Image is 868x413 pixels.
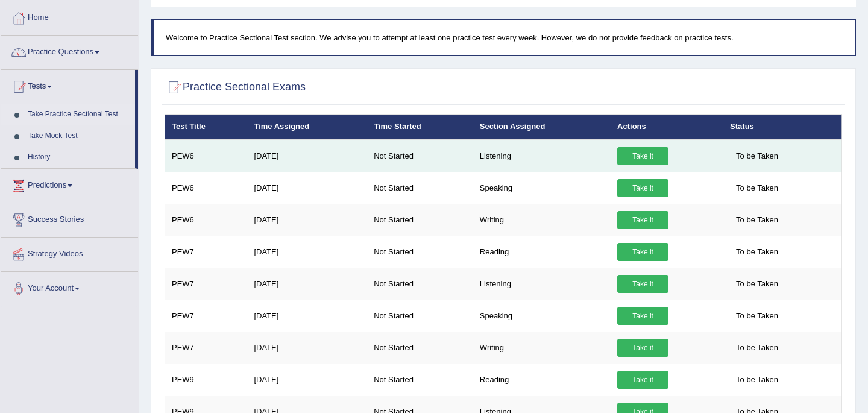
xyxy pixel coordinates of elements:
[617,211,668,229] a: Take it
[617,371,668,389] a: Take it
[473,236,611,268] td: Reading
[730,179,784,197] span: To be Taken
[247,204,367,236] td: [DATE]
[730,371,784,389] span: To be Taken
[247,115,367,140] th: Time Assigned
[730,147,784,165] span: To be Taken
[367,268,473,300] td: Not Started
[617,307,668,325] a: Take it
[22,104,135,125] a: Take Practice Sectional Test
[473,268,611,300] td: Listening
[247,140,367,172] td: [DATE]
[473,364,611,396] td: Reading
[247,364,367,396] td: [DATE]
[617,179,668,197] a: Take it
[165,204,248,236] td: PEW6
[165,332,248,364] td: PEW7
[165,78,306,96] h2: Practice Sectional Exams
[22,147,135,168] a: History
[1,169,138,199] a: Predictions
[367,172,473,204] td: Not Started
[166,32,843,43] p: Welcome to Practice Sectional Test section. We advise you to attempt at least one practice test e...
[617,243,668,261] a: Take it
[367,364,473,396] td: Not Started
[1,36,138,66] a: Practice Questions
[730,243,784,261] span: To be Taken
[730,307,784,325] span: To be Taken
[617,147,668,165] a: Take it
[617,339,668,357] a: Take it
[367,300,473,332] td: Not Started
[165,268,248,300] td: PEW7
[1,272,138,302] a: Your Account
[247,172,367,204] td: [DATE]
[165,172,248,204] td: PEW6
[730,275,784,293] span: To be Taken
[165,115,248,140] th: Test Title
[617,275,668,293] a: Take it
[22,125,135,147] a: Take Mock Test
[473,300,611,332] td: Speaking
[165,300,248,332] td: PEW7
[247,332,367,364] td: [DATE]
[723,115,841,140] th: Status
[367,332,473,364] td: Not Started
[247,236,367,268] td: [DATE]
[165,364,248,396] td: PEW9
[1,1,138,31] a: Home
[473,140,611,172] td: Listening
[611,115,723,140] th: Actions
[165,236,248,268] td: PEW7
[367,115,473,140] th: Time Started
[165,140,248,172] td: PEW6
[247,268,367,300] td: [DATE]
[473,332,611,364] td: Writing
[367,236,473,268] td: Not Started
[1,70,135,100] a: Tests
[367,204,473,236] td: Not Started
[473,204,611,236] td: Writing
[1,238,138,268] a: Strategy Videos
[473,115,611,140] th: Section Assigned
[247,300,367,332] td: [DATE]
[367,140,473,172] td: Not Started
[730,211,784,229] span: To be Taken
[730,339,784,357] span: To be Taken
[1,203,138,233] a: Success Stories
[473,172,611,204] td: Speaking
